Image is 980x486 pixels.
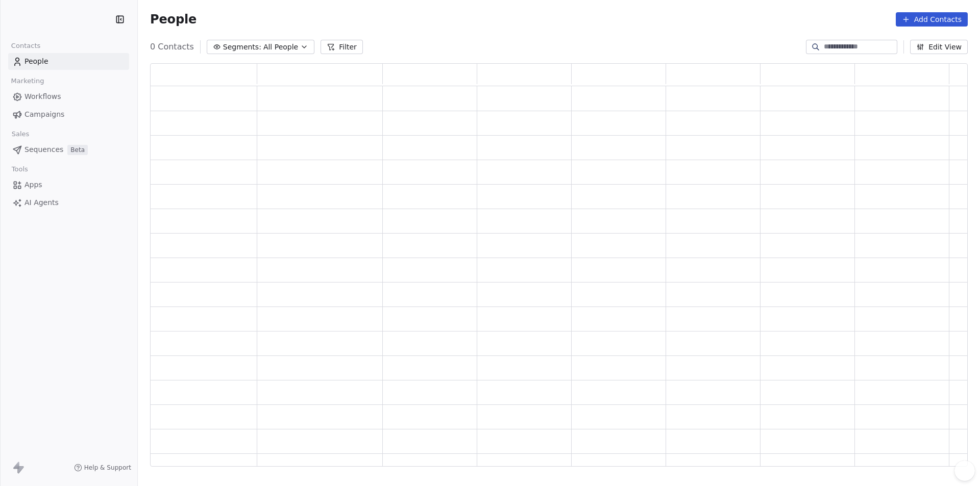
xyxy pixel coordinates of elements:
[24,91,61,102] span: Workflows
[24,144,63,155] span: Sequences
[24,56,48,67] span: People
[74,464,131,472] a: Help & Support
[7,73,48,89] span: Marketing
[8,53,129,70] a: People
[150,12,197,27] span: People
[8,88,129,105] a: Workflows
[24,180,42,190] span: Apps
[263,42,298,53] span: All People
[84,464,131,472] span: Help & Support
[321,40,363,54] button: Filter
[7,162,32,177] span: Tools
[223,42,261,53] span: Segments:
[7,126,34,142] span: Sales
[896,12,968,27] button: Add Contacts
[7,38,45,54] span: Contacts
[8,141,129,158] a: SequencesBeta
[67,145,88,155] span: Beta
[910,40,968,54] button: Edit View
[8,194,129,211] a: AI Agents
[8,176,129,193] a: Apps
[8,106,129,123] a: Campaigns
[24,109,64,120] span: Campaigns
[150,41,194,53] span: 0 Contacts
[24,197,59,208] span: AI Agents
